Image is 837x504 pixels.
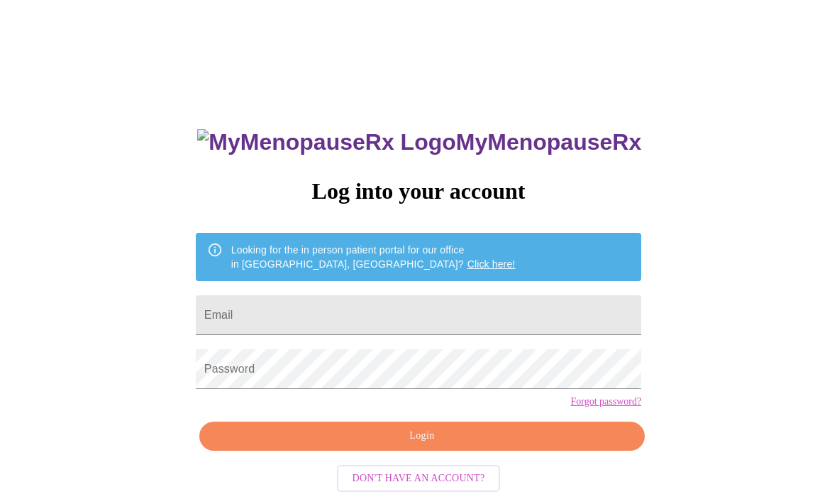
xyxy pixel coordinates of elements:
[196,178,641,204] h3: Log into your account
[199,422,645,451] button: Login
[570,396,641,407] a: Forgot password?
[197,129,641,155] h3: MyMenopauseRx
[467,258,516,270] a: Click here!
[216,427,628,445] span: Login
[353,470,485,488] span: Don't have an account?
[333,471,504,483] a: Don't have an account?
[337,465,501,493] button: Don't have an account?
[197,129,455,155] img: MyMenopauseRx Logo
[231,237,516,277] div: Looking for the in person patient portal for our office in [GEOGRAPHIC_DATA], [GEOGRAPHIC_DATA]?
